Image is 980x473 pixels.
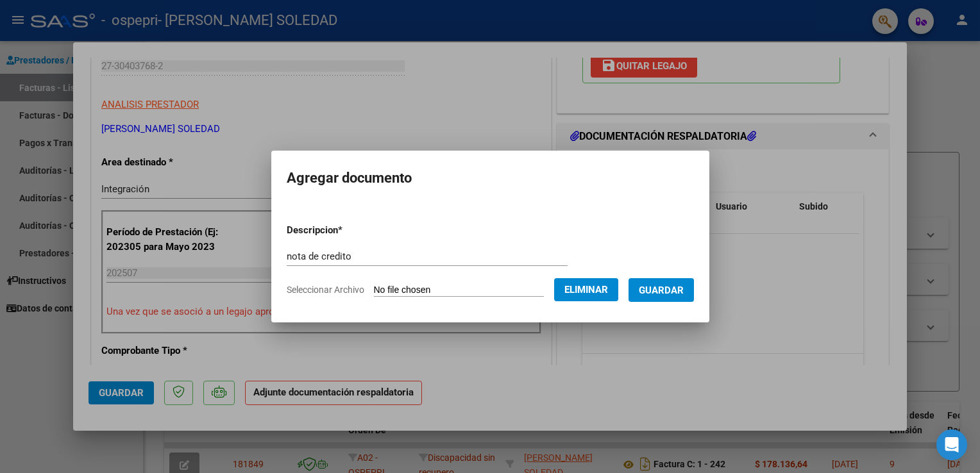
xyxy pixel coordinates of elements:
[287,285,364,295] span: Seleccionar Archivo
[936,429,967,460] div: Open Intercom Messenger
[554,278,618,301] button: Eliminar
[287,223,409,238] p: Descripcion
[629,278,694,302] button: Guardar
[287,166,694,190] h2: Agregar documento
[564,284,608,295] span: Eliminar
[639,285,684,296] span: Guardar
